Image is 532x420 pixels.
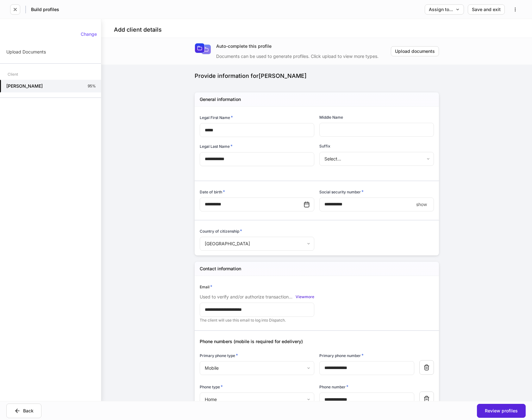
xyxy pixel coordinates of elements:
button: Save and exit [468,4,505,15]
p: show [416,201,427,208]
h6: Country of citizenship [200,228,242,234]
button: Review profiles [477,404,526,418]
div: Select... [319,152,434,166]
p: 95% [88,84,96,89]
p: Used to verify and/or authorize transactions for electronic delivery. [200,294,294,300]
div: Auto-complete this profile [216,43,391,49]
div: Documents can be used to generate profiles. Click upload to view more types. [216,49,391,60]
button: Viewmore [296,294,314,300]
h6: Primary phone number [319,352,364,359]
button: Change [77,29,101,39]
div: Phone numbers (mobile is required for edelivery) [195,331,434,345]
div: Email [200,284,314,290]
div: Change [81,32,97,36]
h5: [PERSON_NAME] [6,83,43,89]
p: Upload Documents [6,49,46,55]
div: Review profiles [485,409,518,413]
button: Back [6,404,41,418]
div: Home [200,392,314,406]
div: Back [14,408,34,414]
div: Upload documents [395,49,435,53]
h6: Legal First Name [200,114,233,121]
h5: Build profiles [31,6,59,13]
h6: Phone type [200,384,223,390]
div: Save and exit [472,7,501,12]
button: Assign to... [425,4,464,15]
div: Mobile [200,361,314,375]
h6: Social security number [319,189,364,195]
h6: Primary phone type [200,352,238,359]
h5: Contact information [200,266,241,272]
h6: Phone number [319,384,348,390]
p: The client will use this email to log into Dispatch. [200,318,314,323]
h6: Middle Name [319,114,343,120]
h6: Date of birth [200,189,225,195]
h6: Suffix [319,143,330,149]
div: Assign to... [429,7,460,12]
h5: General information [200,96,241,103]
div: Client [8,69,18,80]
h6: Legal Last Name [200,143,233,149]
div: Provide information for [PERSON_NAME] [195,72,439,80]
div: [GEOGRAPHIC_DATA] [200,237,314,251]
button: Upload documents [391,46,439,56]
h4: Add client details [114,26,162,34]
div: View more [296,295,314,299]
